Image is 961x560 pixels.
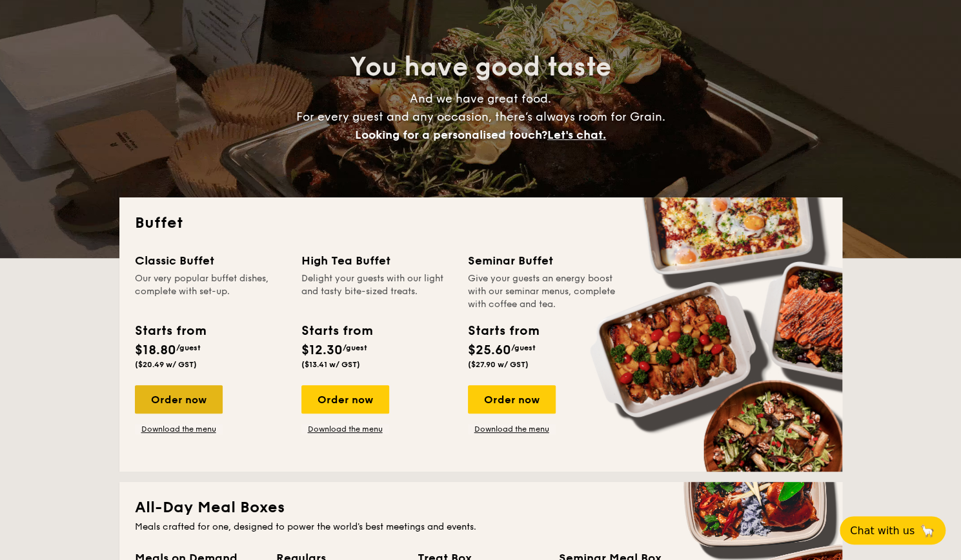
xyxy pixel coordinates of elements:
span: And we have great food. For every guest and any occasion, there’s always room for Grain. [296,92,665,142]
a: Download the menu [135,424,223,434]
div: Starts from [301,321,372,341]
span: Looking for a personalised touch? [355,128,547,142]
span: /guest [176,343,201,352]
div: Order now [135,385,223,414]
span: Chat with us [850,525,915,537]
span: $18.80 [135,343,176,358]
h2: All-Day Meal Boxes [135,497,827,518]
span: $12.30 [301,343,343,358]
span: /guest [343,343,367,352]
a: Download the menu [468,424,556,434]
span: You have good taste [350,52,611,83]
a: Download the menu [301,424,389,434]
span: /guest [511,343,536,352]
span: $25.60 [468,343,511,358]
div: Seminar Buffet [468,252,619,270]
span: Let's chat. [547,128,606,142]
div: Give your guests an energy boost with our seminar menus, complete with coffee and tea. [468,272,619,311]
div: Starts from [135,321,205,341]
span: ($27.90 w/ GST) [468,360,529,369]
span: ($13.41 w/ GST) [301,360,360,369]
div: Meals crafted for one, designed to power the world's best meetings and events. [135,521,827,534]
div: High Tea Buffet [301,252,452,270]
button: Chat with us🦙 [840,516,946,545]
div: Starts from [468,321,538,341]
div: Order now [468,385,556,414]
span: ($20.49 w/ GST) [135,360,197,369]
div: Delight your guests with our light and tasty bite-sized treats. [301,272,452,311]
span: 🦙 [920,523,935,538]
h2: Buffet [135,213,827,234]
div: Our very popular buffet dishes, complete with set-up. [135,272,286,311]
div: Order now [301,385,389,414]
div: Classic Buffet [135,252,286,270]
